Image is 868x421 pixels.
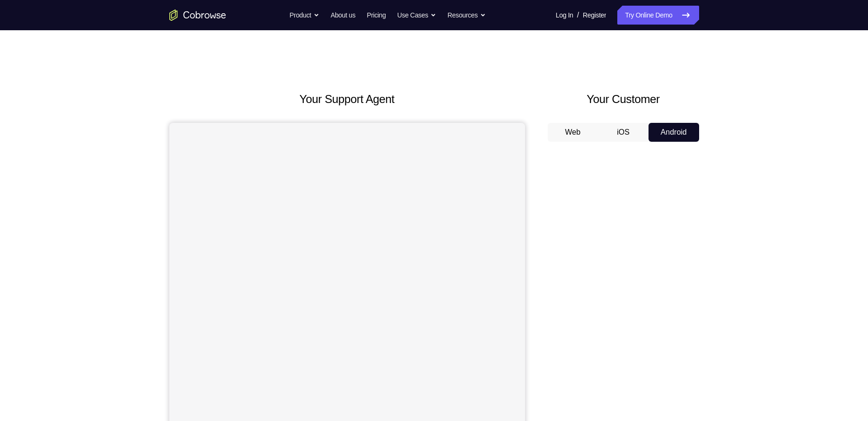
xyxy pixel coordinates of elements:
a: Register [583,6,606,25]
button: Use Cases [397,6,436,25]
h2: Your Support Agent [169,91,525,108]
button: Android [649,123,699,142]
a: About us [331,6,355,25]
a: Go to the home page [169,9,226,21]
button: Resources [447,6,486,25]
button: Product [289,6,319,25]
button: Web [548,123,598,142]
a: Pricing [367,6,386,25]
h2: Your Customer [548,91,699,108]
button: iOS [598,123,649,142]
a: Try Online Demo [617,6,699,25]
span: / [577,9,579,21]
a: Log In [556,6,573,25]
